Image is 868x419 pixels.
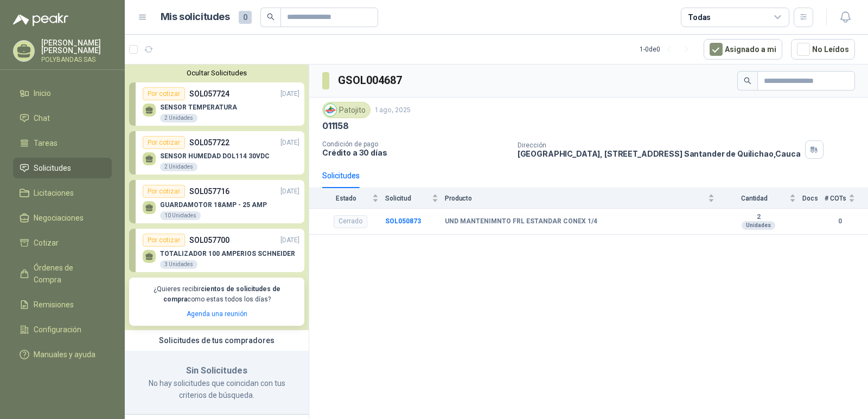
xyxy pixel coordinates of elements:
p: [DATE] [280,89,299,99]
img: Company Logo [324,104,336,116]
div: Solicitudes [322,170,360,182]
b: 2 [721,213,796,222]
a: Configuración [13,319,112,340]
a: Manuales y ayuda [13,344,112,365]
a: Agenda una reunión [187,310,247,318]
img: Logo peakr [13,13,68,26]
span: Solicitud [385,195,430,202]
a: Chat [13,108,112,128]
div: Por cotizar [143,136,185,149]
button: No Leídos [791,39,855,60]
a: Tareas [13,133,112,153]
span: Producto [445,195,706,202]
p: SOL057722 [189,137,229,149]
th: Solicitud [385,188,445,208]
button: Ocultar Solicitudes [129,69,304,77]
a: Por cotizarSOL057716[DATE] GUARDAMOTOR 18AMP - 25 AMP10 Unidades [129,180,304,223]
a: SOL050873 [385,217,421,225]
div: 1 - 0 de 0 [640,41,695,58]
span: Cantidad [721,195,787,202]
a: Negociaciones [13,208,112,228]
div: Por cotizar [143,234,185,247]
th: Docs [802,188,825,208]
h3: Sin Solicitudes [138,364,296,378]
p: Dirección [518,141,801,149]
p: 011158 [322,120,349,132]
p: Crédito a 30 días [322,148,509,157]
th: Producto [445,188,721,208]
p: ¿Quieres recibir como estas todos los días? [136,284,298,305]
div: Unidades [742,221,775,230]
span: Inicio [34,87,51,99]
div: Por cotizar [143,185,185,198]
p: [GEOGRAPHIC_DATA], [STREET_ADDRESS] Santander de Quilichao , Cauca [518,149,801,158]
span: Cotizar [34,237,59,249]
div: Ocultar SolicitudesPor cotizarSOL057724[DATE] SENSOR TEMPERATURA2 UnidadesPor cotizarSOL057722[DA... [125,65,309,330]
span: Configuración [34,324,81,336]
span: Tareas [34,137,58,149]
th: # COTs [825,188,868,208]
p: [DATE] [280,138,299,148]
div: Todas [688,11,711,23]
span: Licitaciones [34,187,74,199]
div: Por cotizar [143,87,185,100]
span: Remisiones [34,299,74,311]
span: Chat [34,112,50,124]
h1: Mis solicitudes [161,9,230,25]
p: [PERSON_NAME] [PERSON_NAME] [41,39,112,54]
a: Solicitudes [13,158,112,178]
a: Inicio [13,83,112,104]
p: No hay solicitudes que coincidan con tus criterios de búsqueda. [138,377,296,401]
a: Cotizar [13,233,112,253]
p: [DATE] [280,235,299,246]
p: 1 ago, 2025 [375,105,411,115]
p: SENSOR HUMEDAD DOL114 30VDC [160,152,270,160]
b: cientos de solicitudes de compra [163,285,280,303]
a: Por cotizarSOL057722[DATE] SENSOR HUMEDAD DOL114 30VDC2 Unidades [129,131,304,175]
a: Por cotizarSOL057700[DATE] TOTALIZADOR 100 AMPERIOS SCHNEIDER3 Unidades [129,229,304,272]
span: search [267,13,275,21]
span: Estado [322,195,370,202]
p: SOL057716 [189,185,229,197]
p: POLYBANDAS SAS [41,56,112,63]
a: Remisiones [13,294,112,315]
div: Cerrado [334,215,367,228]
a: Por cotizarSOL057724[DATE] SENSOR TEMPERATURA2 Unidades [129,82,304,126]
div: 10 Unidades [160,211,201,220]
b: UND MANTENIMNTO FRL ESTANDAR CONEX 1/4 [445,217,597,226]
p: SOL057724 [189,88,229,100]
p: Condición de pago [322,140,509,148]
div: Patojito [322,102,371,118]
p: TOTALIZADOR 100 AMPERIOS SCHNEIDER [160,250,295,257]
button: Asignado a mi [704,39,782,60]
th: Estado [309,188,385,208]
p: GUARDAMOTOR 18AMP - 25 AMP [160,201,267,209]
b: 0 [825,216,855,227]
p: SOL057700 [189,234,229,246]
span: Solicitudes [34,162,71,174]
a: Licitaciones [13,183,112,203]
span: # COTs [825,195,846,202]
span: Manuales y ayuda [34,349,95,360]
div: Solicitudes de tus compradores [125,330,309,351]
span: search [744,77,751,85]
div: 2 Unidades [160,114,197,123]
th: Cantidad [721,188,802,208]
span: 0 [239,11,252,24]
div: 3 Unidades [160,260,197,269]
p: SENSOR TEMPERATURA [160,104,237,111]
h3: GSOL004687 [338,72,404,89]
span: Órdenes de Compra [34,262,101,286]
div: 2 Unidades [160,163,197,171]
p: [DATE] [280,186,299,197]
span: Negociaciones [34,212,84,224]
a: Órdenes de Compra [13,257,112,290]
